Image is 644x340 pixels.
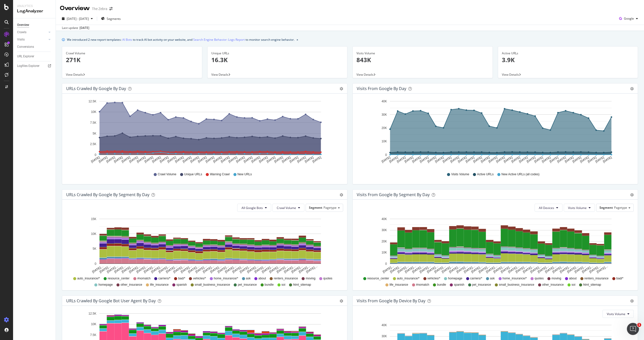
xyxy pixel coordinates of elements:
span: homepage [448,276,462,281]
div: arrow-right-arrow-left [109,7,112,11]
text: [DATE] [167,156,177,163]
text: [DATE] [297,156,307,163]
span: bundle [437,283,446,287]
div: [DATE] [79,26,89,30]
text: 30K [382,334,387,338]
span: html_sitemap [293,283,311,287]
div: Crawls [17,30,26,35]
div: Analytics [17,4,52,8]
text: [DATE] [304,156,314,163]
text: 10K [382,140,387,143]
text: [DATE] [473,156,483,163]
div: gear [630,193,634,197]
a: Logfiles Explorer [17,63,52,69]
span: bad/* [178,276,185,281]
span: Segment [599,205,613,210]
span: Crawl Volume [277,206,296,210]
div: LogAnalyzer [17,8,52,14]
span: View Details [356,72,374,77]
span: bad/* [616,276,623,281]
text: 30K [382,228,387,232]
text: 0 [95,262,96,266]
div: Overview [60,4,90,13]
span: Visits Volume [451,172,469,177]
text: 0 [95,153,96,157]
span: small_business_insurance [195,283,230,287]
span: Crawl Volume [158,172,176,177]
div: info banner [62,37,638,42]
text: [DATE] [450,156,460,163]
div: Overview [17,22,29,28]
span: #nomatch [416,283,429,287]
text: [DATE] [113,156,123,163]
span: All Devices [539,206,554,210]
text: [DATE] [526,156,536,163]
a: Crawls [17,30,47,35]
text: 12.5K [89,100,96,103]
div: A chart. [66,216,343,274]
text: [DATE] [404,156,414,163]
text: [DATE] [281,156,291,163]
button: close banner [295,36,299,43]
text: [DATE] [579,156,589,163]
span: Active URLs [477,172,494,177]
text: 30K [382,113,387,116]
span: Visits Volume [568,206,587,210]
div: gear [340,87,343,91]
text: 10K [91,110,96,114]
p: 16.3K [211,56,344,64]
text: [DATE] [488,156,498,163]
svg: A chart. [357,98,634,167]
text: 10K [91,323,96,326]
span: ask [490,276,495,281]
button: All Google Bots [237,204,271,212]
span: All Google Bots [242,206,263,210]
div: Active URLs [502,51,634,56]
text: [DATE] [511,156,521,163]
div: Visits from Google By Segment By Day [357,192,430,197]
text: [DATE] [129,156,139,163]
button: Visits Volume [564,204,595,212]
span: quotes [323,276,332,281]
text: [DATE] [572,156,582,163]
div: gear [630,87,634,91]
text: [DATE] [228,156,238,163]
text: 7.5K [90,121,96,124]
div: Visits Volume [356,51,489,56]
text: 2.5K [90,142,96,146]
text: [DATE] [465,156,475,163]
text: [DATE] [595,156,605,163]
span: life_insurance [389,283,408,287]
text: [DATE] [534,156,544,163]
text: 10K [382,251,387,254]
span: other_insurance [120,283,142,287]
text: [DATE] [174,156,184,163]
span: about [258,276,266,281]
span: carriers/* [158,276,170,281]
span: life_insurance [150,283,169,287]
a: Overview [17,22,52,28]
span: auto_insurance/* [77,276,100,281]
p: 3.9K [502,56,634,64]
a: AI Bots [122,37,132,42]
div: Visits [17,37,25,42]
text: [DATE] [235,156,246,163]
button: Google [617,15,640,23]
text: [DATE] [496,156,506,163]
span: Segments [107,17,121,21]
div: Crawl Volume [66,51,198,56]
span: Segment [309,205,322,210]
span: ask [246,276,251,281]
div: A chart. [357,216,634,274]
a: Conversions [17,44,52,50]
p: 271K [66,56,198,64]
button: Segments [99,15,123,23]
span: View Details [66,72,83,77]
div: URLs Crawled by Google bot User Agent By Day [66,298,156,303]
span: resource_center [108,276,130,281]
text: [DATE] [266,156,276,163]
text: [DATE] [98,156,108,163]
text: [DATE] [427,156,437,163]
span: auto_insurance/* [397,276,420,281]
span: Google [624,16,634,21]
